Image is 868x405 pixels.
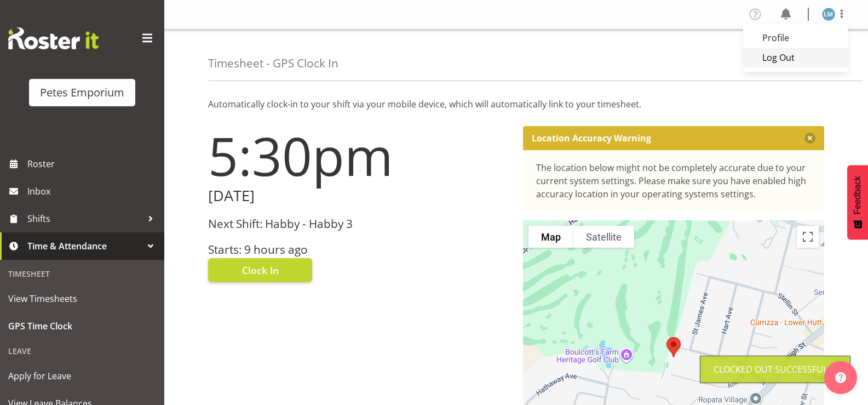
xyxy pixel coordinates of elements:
[208,57,338,70] h4: Timesheet - GPS Clock In
[27,156,159,172] span: Roster
[27,183,159,199] span: Inbox
[835,372,846,383] img: help-xxl-2.png
[532,133,651,144] p: Location Accuracy Warning
[208,243,510,256] h3: Starts: 9 hours ago
[3,263,162,285] div: Timesheet
[743,48,848,67] a: Log Out
[27,238,142,254] span: Time & Attendance
[208,218,510,230] h3: Next Shift: Habby - Habby 3
[3,312,162,340] a: GPS Time Clock
[208,126,510,185] h1: 5:30pm
[208,98,824,111] p: Automatically clock-in to your shift via your mobile device, which will automatically link to you...
[3,340,162,362] div: Leave
[8,290,156,307] span: View Timesheets
[804,133,815,144] button: Close message
[208,187,510,204] h2: [DATE]
[847,165,868,239] button: Feedback - Show survey
[8,368,156,384] span: Apply for Leave
[208,258,312,282] button: Clock In
[822,8,835,21] img: lianne-morete5410.jpg
[3,285,162,312] a: View Timesheets
[8,27,99,49] img: Rosterit website logo
[242,263,279,277] span: Clock In
[3,362,162,390] a: Apply for Leave
[8,318,156,334] span: GPS Time Clock
[528,226,573,248] button: Show street map
[714,363,837,376] div: Clocked out Successfully
[797,226,819,248] button: Toggle fullscreen view
[853,176,863,214] span: Feedback
[40,84,124,101] div: Petes Emporium
[536,161,812,201] div: The location below might not be completely accurate due to your current system settings. Please m...
[743,28,848,48] a: Profile
[27,210,142,227] span: Shifts
[573,226,634,248] button: Show satellite imagery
